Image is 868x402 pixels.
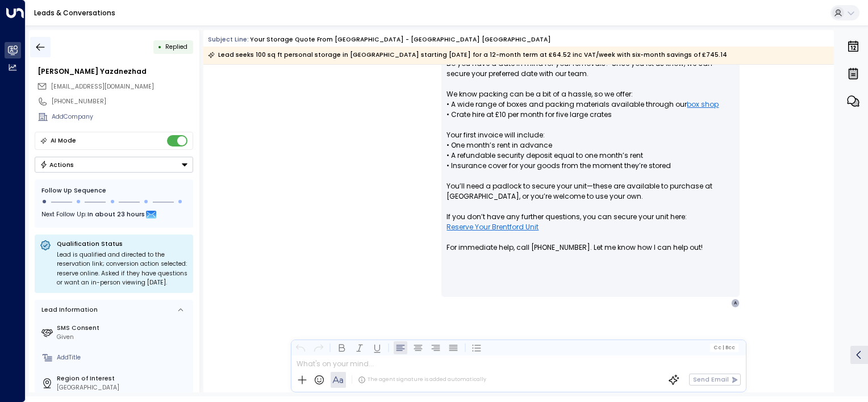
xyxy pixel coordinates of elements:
[208,35,249,44] span: Subject Line:
[165,43,187,51] span: Replied
[687,99,719,110] a: box shop
[158,39,162,55] div: •
[39,305,98,315] div: Lead Information
[51,82,154,91] span: alikamkar1982@gmail.com
[358,376,486,384] div: The agent signature is added automatically
[51,82,154,91] span: [EMAIL_ADDRESS][DOMAIN_NAME]
[57,240,188,248] p: Qualification Status
[731,299,740,308] div: A
[311,341,325,354] button: Redo
[57,353,190,362] div: AddTitle
[57,250,188,288] div: Lead is qualified and directed to the reservation link; conversion action selected: reserve onlin...
[41,208,186,221] div: Next Follow Up:
[294,341,307,354] button: Undo
[41,186,186,195] div: Follow Up Sequence
[34,8,115,18] a: Leads & Conversations
[40,161,74,169] div: Actions
[37,66,193,77] div: [PERSON_NAME] Yazdnezhad
[208,49,727,61] div: Lead seeks 100 sq ft personal storage in [GEOGRAPHIC_DATA] starting [DATE] for a 12-month term at...
[57,383,190,392] div: [GEOGRAPHIC_DATA]
[35,157,193,173] div: Button group with a nested menu
[713,345,735,350] span: Cc Bcc
[722,345,724,350] span: |
[710,344,738,351] button: Cc|Bcc
[57,374,190,383] label: Region of Interest
[57,333,190,342] div: Given
[51,135,76,146] div: AI Mode
[35,157,193,173] button: Actions
[57,324,190,333] label: SMS Consent
[52,97,193,106] div: [PHONE_NUMBER]
[446,222,539,232] a: Reserve Your Brentford Unit
[52,112,193,122] div: AddCompany
[87,208,145,221] span: In about 23 hours
[250,35,551,44] div: Your storage quote from [GEOGRAPHIC_DATA] - [GEOGRAPHIC_DATA] [GEOGRAPHIC_DATA]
